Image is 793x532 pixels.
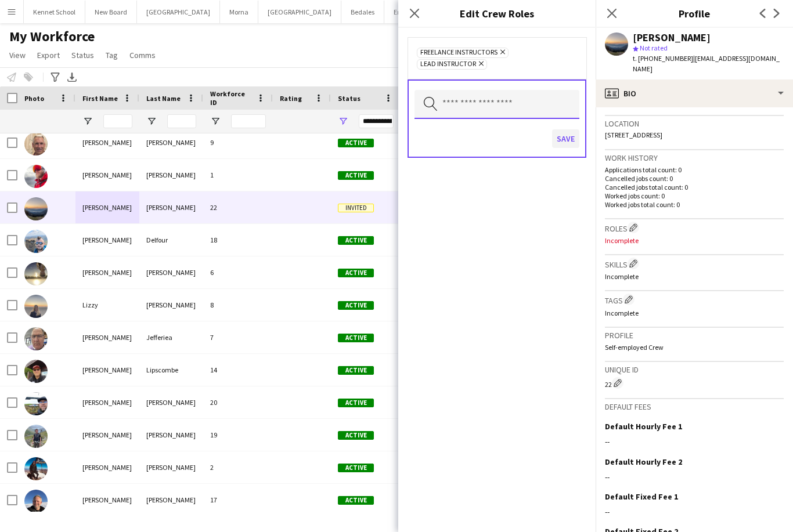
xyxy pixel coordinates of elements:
p: Applications total count: 0 [605,165,784,174]
img: Neil Jefferiea [24,327,48,350]
h3: Default Fixed Fee 1 [605,491,678,502]
div: [PERSON_NAME] [75,354,139,386]
button: Save [552,129,579,148]
div: Jefferiea [139,321,203,353]
p: Incomplete [605,272,784,281]
div: [PERSON_NAME] [139,386,203,418]
span: Active [338,464,374,472]
span: Not rated [640,44,668,52]
div: 1 [203,159,273,191]
a: View [5,48,30,63]
span: | [EMAIL_ADDRESS][DOMAIN_NAME] [633,54,780,73]
div: [PERSON_NAME] [139,159,203,191]
p: Self-employed Crew [605,343,784,352]
div: 18 [203,224,273,256]
div: [PERSON_NAME] [75,191,139,223]
button: Emmbrook [384,1,436,23]
span: t. [PHONE_NUMBER] [633,54,693,63]
span: Export [37,50,60,60]
div: [PERSON_NAME] [139,484,203,516]
span: [STREET_ADDRESS] [605,131,662,139]
div: 9 [203,126,273,158]
div: 20 [203,386,273,418]
img: Simon Blackbourn [24,490,48,513]
div: [PERSON_NAME] [75,126,139,158]
span: Invited [338,204,374,212]
h3: Location [605,118,784,129]
h3: Profile [605,330,784,341]
img: Sam Martin [24,457,48,480]
h3: Roles [605,222,784,234]
app-action-btn: Export XLSX [65,70,79,84]
span: View [9,50,26,60]
img: Ryan Niezgoda [24,425,48,448]
img: JONATHAN MILLER [24,197,48,220]
input: Last Name Filter Input [167,114,196,128]
div: Delfour [139,224,203,256]
h3: Default Hourly Fee 1 [605,421,682,432]
span: Active [338,301,374,310]
button: Open Filter Menu [210,116,221,126]
p: Incomplete [605,309,784,317]
h3: Default fees [605,401,784,412]
button: [GEOGRAPHIC_DATA] [137,1,220,23]
button: Open Filter Menu [146,116,157,126]
span: Active [338,431,374,440]
span: First Name [82,94,118,103]
span: Tag [106,50,118,60]
p: Incomplete [605,236,784,245]
div: Bio [596,79,793,107]
span: Comms [129,50,156,60]
div: Lipscombe [139,354,203,386]
button: Bedales [341,1,384,23]
img: Howard Watts [24,132,48,155]
input: Workforce ID Filter Input [231,114,266,128]
a: Export [33,48,64,63]
span: Status [338,94,361,103]
h3: Work history [605,153,784,163]
div: -- [605,506,784,517]
div: [PERSON_NAME] [139,451,203,483]
span: My Workforce [9,28,95,45]
h3: Profile [596,6,793,21]
div: [PERSON_NAME] [75,484,139,516]
img: Richard Duckett [24,392,48,415]
a: Tag [101,48,122,63]
button: Open Filter Menu [82,116,93,126]
div: 22 [203,191,273,223]
span: Active [338,139,374,147]
p: Worked jobs total count: 0 [605,200,784,209]
span: Photo [24,94,44,103]
div: 14 [203,354,273,386]
p: Cancelled jobs count: 0 [605,174,784,183]
button: Morna [220,1,258,23]
span: Freelance Instructors [420,48,498,57]
div: [PERSON_NAME] [139,126,203,158]
div: 17 [203,484,273,516]
button: New Board [85,1,137,23]
span: Active [338,366,374,375]
div: 6 [203,256,273,288]
span: Rating [280,94,302,103]
span: Workforce ID [210,89,252,107]
input: First Name Filter Input [103,114,132,128]
p: Cancelled jobs total count: 0 [605,183,784,191]
div: [PERSON_NAME] [75,419,139,451]
span: Lead Instructor [420,60,476,69]
div: [PERSON_NAME] [75,451,139,483]
h3: Tags [605,294,784,306]
div: [PERSON_NAME] [75,256,139,288]
div: 7 [203,321,273,353]
span: Active [338,496,374,505]
div: [PERSON_NAME] [139,256,203,288]
app-action-btn: Advanced filters [48,70,62,84]
h3: Default Hourly Fee 2 [605,457,682,467]
a: Comms [125,48,160,63]
a: Status [67,48,99,63]
div: [PERSON_NAME] [75,224,139,256]
div: 2 [203,451,273,483]
img: Isaac Walker [24,165,48,188]
span: Status [71,50,94,60]
span: Active [338,334,374,342]
div: 22 [605,377,784,389]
